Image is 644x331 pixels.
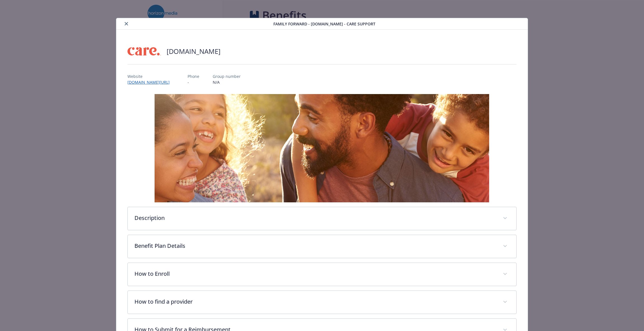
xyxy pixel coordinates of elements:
[134,242,496,250] p: Benefit Plan Details
[128,235,517,258] div: Benefit Plan Details
[127,43,161,60] img: Care.com
[127,80,174,85] a: [DOMAIN_NAME][URL]
[134,270,496,278] p: How to Enroll
[273,21,375,27] span: Family Forward - [DOMAIN_NAME] - Care Support
[123,20,130,27] button: close
[188,79,199,85] p: -
[167,47,221,56] h2: [DOMAIN_NAME]
[128,207,517,230] div: Description
[155,94,489,202] img: banner
[213,79,241,85] p: N/A
[128,291,517,314] div: How to find a provider
[188,73,199,79] p: Phone
[134,298,496,306] p: How to find a provider
[134,214,496,222] p: Description
[127,73,174,79] p: Website
[213,73,241,79] p: Group number
[128,263,517,286] div: How to Enroll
